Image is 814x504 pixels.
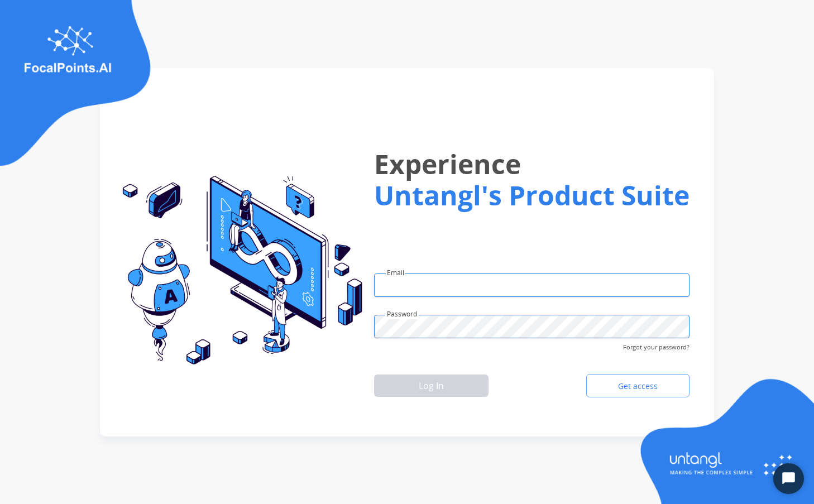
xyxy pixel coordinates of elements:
[773,463,804,494] button: Start Chat
[387,268,404,278] label: Email
[374,140,689,189] h1: Experience
[374,180,689,211] h1: Untangl's Product Suite
[586,374,689,397] a: Get access
[623,338,689,352] span: Forgot your password?
[387,309,417,319] label: Password
[635,377,814,504] img: login-img
[374,375,489,397] button: Log In
[609,381,667,392] span: Get access
[781,471,797,487] svg: Open Chat
[113,176,362,366] img: login-img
